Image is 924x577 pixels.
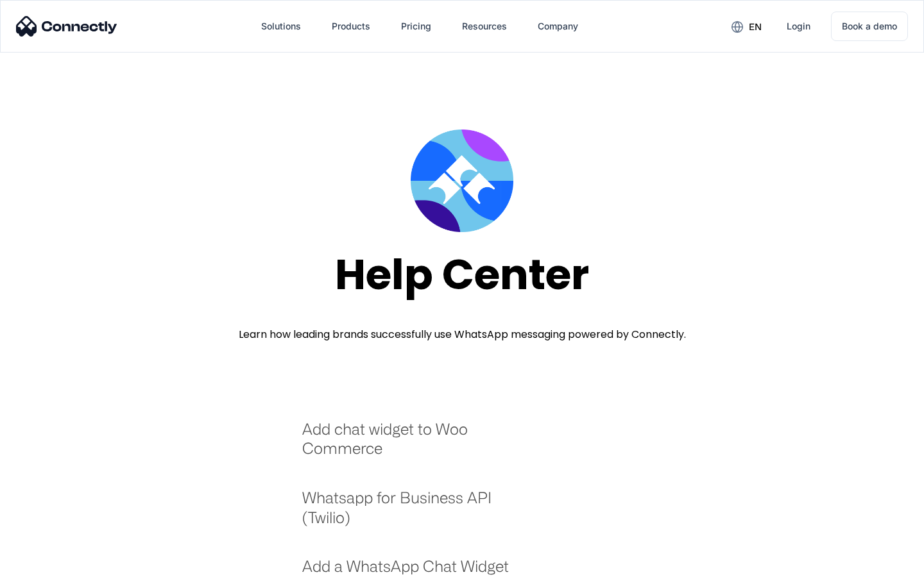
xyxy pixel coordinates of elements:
[26,555,77,573] ul: Language list
[776,11,821,42] a: Login
[462,17,507,35] div: Resources
[16,16,117,37] img: Connectly Logo
[335,251,589,298] div: Help Center
[302,488,526,540] a: Whatsapp for Business API (Twilio)
[749,18,762,36] div: en
[302,419,526,471] a: Add chat widget to Woo Commerce
[13,555,77,573] aside: Language selected: English
[831,12,908,41] a: Book a demo
[538,17,578,35] div: Company
[787,17,810,35] div: Login
[239,327,686,342] div: Learn how leading brands successfully use WhatsApp messaging powered by Connectly.
[261,17,301,35] div: Solutions
[391,11,441,42] a: Pricing
[332,17,370,35] div: Products
[401,17,431,35] div: Pricing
